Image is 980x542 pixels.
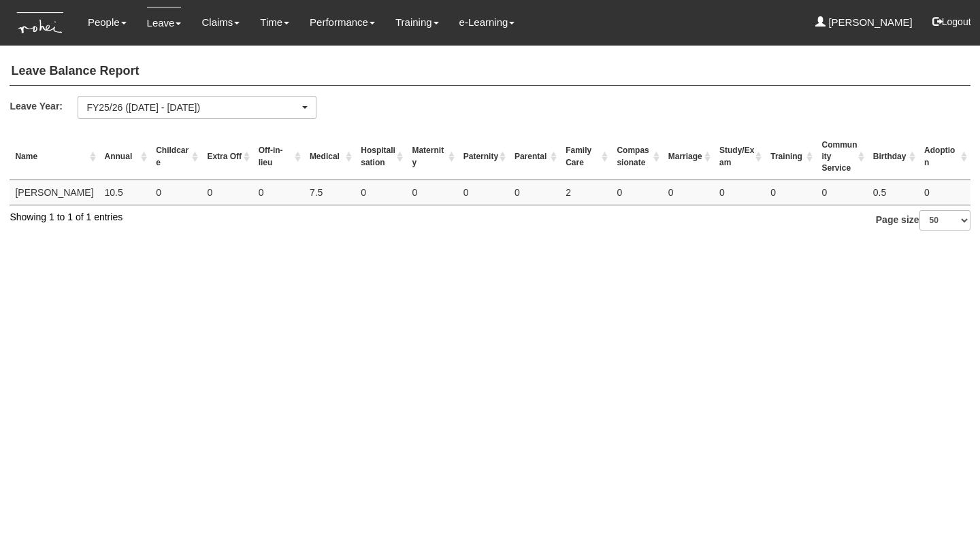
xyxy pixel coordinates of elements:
td: 0 [714,180,765,205]
a: Leave [147,7,182,39]
label: Leave Year: [10,96,78,116]
td: 0 [919,180,970,205]
a: Claims [201,7,240,38]
th: Adoption : activate to sort column ascending [919,134,970,180]
h4: Leave Balance Report [10,58,970,86]
th: Training : activate to sort column ascending [765,134,816,180]
td: 2 [560,180,611,205]
th: Paternity : activate to sort column ascending [458,134,509,180]
td: 0 [355,180,406,205]
a: Training [395,7,439,38]
a: People [88,7,127,38]
th: Name : activate to sort column ascending [10,134,99,180]
td: 0 [201,180,252,205]
a: Time [260,7,289,38]
td: 0 [816,180,867,205]
th: Compassionate : activate to sort column ascending [611,134,662,180]
td: 0 [253,180,304,205]
a: e-Learning [459,7,515,38]
td: 0 [406,180,457,205]
th: Off-in-lieu : activate to sort column ascending [253,134,304,180]
th: Family Care : activate to sort column ascending [560,134,611,180]
th: Hospitalisation : activate to sort column ascending [355,134,406,180]
label: Page size [876,210,970,231]
td: 0 [611,180,662,205]
button: FY25/26 ([DATE] - [DATE]) [78,96,316,119]
th: Maternity : activate to sort column ascending [406,134,457,180]
th: Annual : activate to sort column ascending [99,134,151,180]
th: Medical : activate to sort column ascending [304,134,355,180]
td: 0 [150,180,201,205]
select: Page size [919,210,970,231]
a: [PERSON_NAME] [815,7,913,38]
th: Community Service : activate to sort column ascending [816,134,867,180]
td: 7.5 [304,180,355,205]
th: Study/Exam : activate to sort column ascending [714,134,765,180]
td: 0 [663,180,714,205]
th: Marriage : activate to sort column ascending [663,134,714,180]
a: Performance [310,7,375,38]
td: 0.5 [868,180,919,205]
div: FY25/26 ([DATE] - [DATE]) [86,101,299,114]
th: Extra Off : activate to sort column ascending [201,134,252,180]
td: 10.5 [99,180,151,205]
th: Parental : activate to sort column ascending [509,134,560,180]
td: 0 [765,180,816,205]
th: Childcare : activate to sort column ascending [150,134,201,180]
th: Birthday : activate to sort column ascending [868,134,919,180]
td: 0 [458,180,509,205]
td: 0 [509,180,560,205]
td: [PERSON_NAME] [10,180,99,205]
